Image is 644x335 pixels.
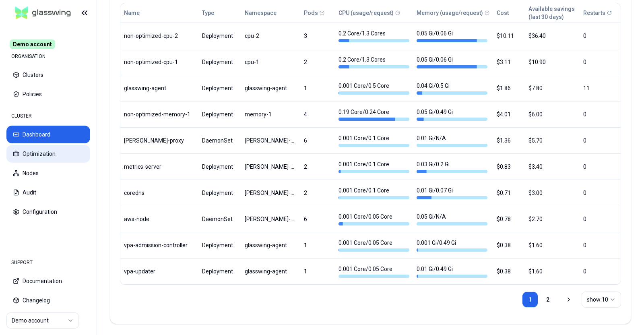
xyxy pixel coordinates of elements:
div: $0.78 [497,215,521,223]
p: Restarts [583,9,605,17]
button: CPU (usage/request) [339,5,394,21]
div: 0.001 Core / 0.05 Core [339,213,409,225]
div: memory-1 [245,110,296,118]
div: non-optimized-cpu-2 [124,32,195,40]
div: 1 [304,84,331,92]
div: $3.00 [528,189,576,197]
div: Deployment [202,189,237,197]
div: 0.03 Gi / 0.2 Gi [417,160,487,173]
div: kube-proxy [124,136,195,145]
button: Clusters [6,66,90,84]
div: glasswing-agent [245,241,296,249]
div: 1 [304,241,331,249]
div: 0.001 Core / 0.1 Core [339,134,409,147]
div: $6.00 [528,110,576,118]
div: cpu-1 [245,58,296,66]
div: $0.38 [497,241,521,249]
button: Changelog [6,292,90,309]
button: Configuration [6,203,90,221]
div: $36.40 [528,32,576,40]
div: 3 [304,32,331,40]
div: cpu-2 [245,32,296,40]
div: 2 [304,189,331,197]
div: 0.001 Core / 0.05 Core [339,265,409,278]
div: 0 [583,189,617,197]
button: Nodes [6,164,90,182]
div: 0.01 Gi / 0.49 Gi [417,265,487,278]
div: 1 [304,267,331,275]
div: $5.70 [528,136,576,145]
div: 0.001 Gi / 0.49 Gi [417,239,487,252]
div: $3.40 [528,163,576,171]
button: Available savings(last 30 days) [528,5,575,21]
div: Deployment [202,163,237,171]
div: 2 [304,163,331,171]
div: 0.001 Core / 0.5 Core [339,82,409,95]
div: $1.60 [528,267,576,275]
div: vpa-updater [124,267,195,275]
div: kube-system [245,215,296,223]
div: SUPPORT [6,254,90,271]
div: Deployment [202,32,237,40]
div: $0.83 [497,163,521,171]
div: $1.60 [528,241,576,249]
div: $7.80 [528,84,576,92]
div: 0.01 Gi / N/A [417,134,487,147]
button: Policies [6,85,90,103]
button: Name [124,5,140,21]
div: CLUSTER [6,108,90,124]
button: Namespace [245,5,277,21]
a: 2 [540,292,556,308]
div: 0 [583,267,617,275]
div: glasswing-agent [245,267,296,275]
div: coredns [124,189,195,197]
div: 0.2 Core / 1.3 Cores [339,29,409,42]
div: 2 [304,58,331,66]
img: GlassWing [12,4,74,23]
div: 0.01 Gi / 0.07 Gi [417,186,487,199]
div: 0.04 Gi / 0.5 Gi [417,82,487,95]
div: DaemonSet [202,136,237,145]
button: Optimization [6,145,90,163]
button: Documentation [6,272,90,290]
div: 0 [583,215,617,223]
span: Demo account [10,39,55,49]
button: Pods [304,5,318,21]
div: 0 [583,58,617,66]
div: aws-node [124,215,195,223]
button: Cost [497,5,509,21]
div: 6 [304,215,331,223]
div: 0 [583,136,617,145]
div: ORGANISATION [6,48,90,64]
div: DaemonSet [202,215,237,223]
div: Deployment [202,84,237,92]
div: Deployment [202,58,237,66]
div: 0.2 Core / 1.3 Cores [339,56,409,68]
div: kube-system [245,189,296,197]
button: Audit [6,184,90,201]
div: 0 [583,110,617,118]
div: 6 [304,136,331,145]
div: 4 [304,110,331,118]
button: Type [202,5,214,21]
div: non-optimized-memory-1 [124,110,195,118]
div: $10.11 [497,32,521,40]
div: $2.70 [528,215,576,223]
div: 0 [583,163,617,171]
div: 0.05 Gi / 0.06 Gi [417,56,487,68]
div: Deployment [202,241,237,249]
div: Deployment [202,110,237,118]
div: Deployment [202,267,237,275]
a: 1 [522,292,538,308]
div: 0.05 Gi / 0.49 Gi [417,108,487,121]
button: Dashboard [6,126,90,143]
div: $10.90 [528,58,576,66]
div: 0.001 Core / 0.05 Core [339,239,409,252]
div: kube-system [245,136,296,145]
div: 0.19 Core / 0.24 Core [339,108,409,121]
div: 0.05 Gi / N/A [417,213,487,225]
div: $0.71 [497,189,521,197]
div: glasswing-agent [124,84,195,92]
div: glasswing-agent [245,84,296,92]
nav: pagination [522,292,556,308]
